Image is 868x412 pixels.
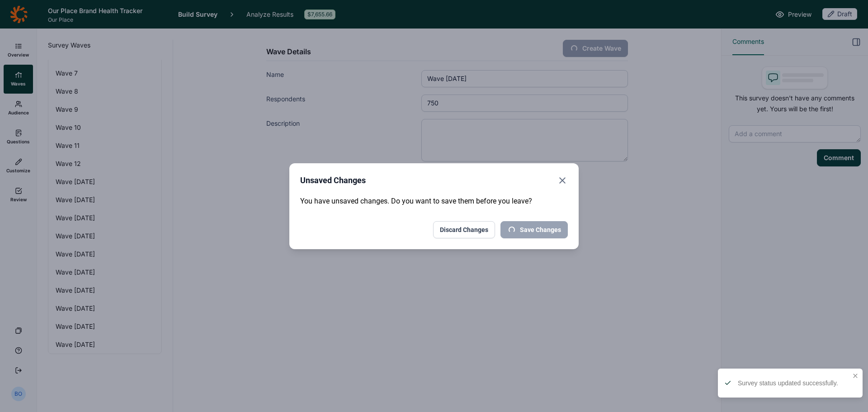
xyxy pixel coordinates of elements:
[557,174,568,187] button: Close
[738,379,849,388] div: Survey status updated successfully.
[300,174,366,187] h2: Unsaved Changes
[500,221,568,238] button: Save Changes
[433,221,495,238] button: Discard Changes
[300,196,568,207] p: You have unsaved changes. Do you want to save them before you leave?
